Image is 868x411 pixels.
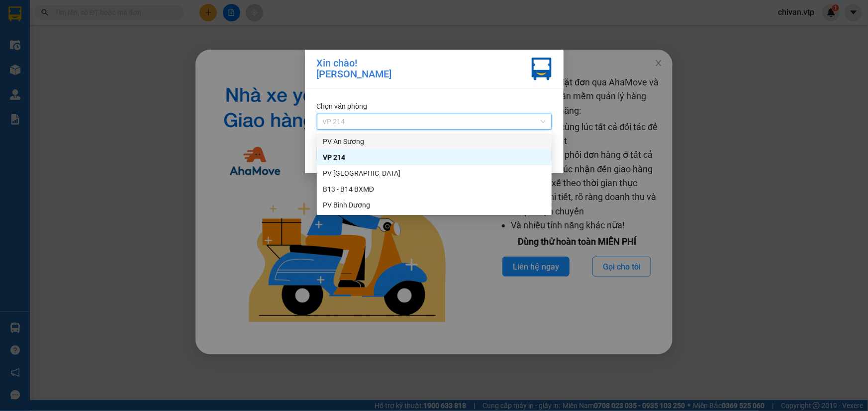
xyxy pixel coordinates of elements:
div: PV An Sương [323,136,546,147]
div: B13 - B14 BXMĐ [317,181,552,197]
div: Xin chào! [PERSON_NAME] [317,58,392,80]
div: B13 - B14 BXMĐ [323,184,546,195]
div: VP 214 [323,152,546,163]
div: VP 214 [317,149,552,165]
div: PV Bình Dương [317,197,552,213]
img: vxr-icon [532,58,552,80]
div: PV Tân Bình [317,165,552,181]
div: PV Bình Dương [323,200,546,210]
span: VP 214 [323,114,546,129]
div: Chọn văn phòng [317,101,552,112]
div: PV [GEOGRAPHIC_DATA] [323,168,546,179]
div: PV An Sương [317,134,552,149]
